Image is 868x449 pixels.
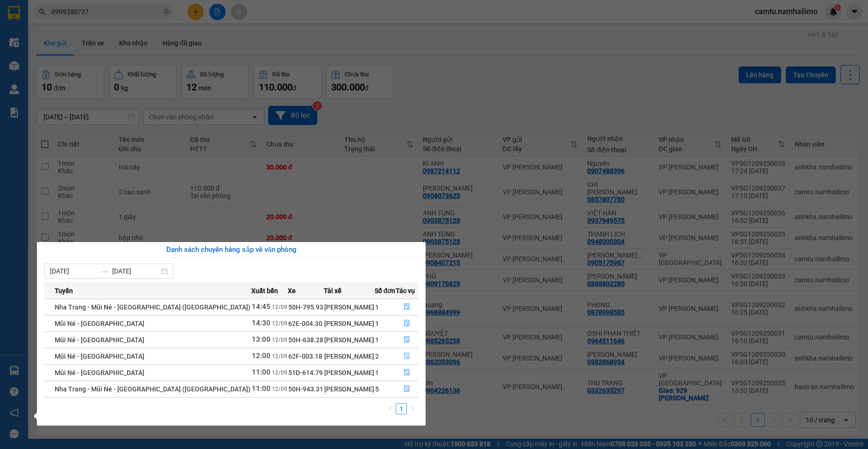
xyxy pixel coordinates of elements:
button: file-done [396,332,418,347]
li: Nam Hải Limousine [5,5,135,40]
li: Previous Page [384,403,396,414]
span: 12/09 [272,304,287,310]
span: 12/09 [272,337,287,343]
span: right [410,405,415,411]
button: left [384,403,396,414]
span: Tác vụ [396,286,415,296]
span: file-done [404,385,410,393]
div: [PERSON_NAME] [324,368,374,378]
li: Next Page [407,403,418,414]
input: Đến ngày [112,266,159,276]
span: Số đơn [375,286,396,296]
span: Tuyến [55,286,73,296]
span: 62F-003.18 [288,353,322,360]
span: 12/09 [272,369,287,376]
span: Xe [288,286,296,296]
span: Tài xế [324,286,342,296]
span: Mũi Né - [GEOGRAPHIC_DATA] [55,336,144,344]
span: 62E-004.30 [288,320,322,327]
span: 50H-943.31 [288,385,323,393]
span: left [387,405,393,411]
span: file-done [404,353,410,360]
span: file-done [404,336,410,344]
div: [PERSON_NAME] [324,302,374,312]
button: file-done [396,349,418,364]
span: Mũi Né - [GEOGRAPHIC_DATA] [55,353,144,360]
div: [PERSON_NAME] [324,318,374,329]
span: Mũi Né - [GEOGRAPHIC_DATA] [55,369,144,376]
button: file-done [396,300,418,315]
span: to [101,267,108,275]
span: 2 [375,353,379,360]
button: file-done [396,382,418,397]
div: Danh sách chuyến hàng sắp về văn phòng [44,244,418,256]
span: swap-right [101,267,108,275]
div: [PERSON_NAME] [324,384,374,394]
span: 11:00 [252,368,270,376]
span: 12/09 [272,353,287,360]
span: Nha Trang - Mũi Né - [GEOGRAPHIC_DATA] ([GEOGRAPHIC_DATA]) [55,303,250,311]
span: 11:00 [252,384,270,393]
span: 14:30 [252,319,270,327]
span: Nha Trang - Mũi Né - [GEOGRAPHIC_DATA] ([GEOGRAPHIC_DATA]) [55,385,250,393]
li: 1 [396,403,407,414]
span: file-done [404,303,410,311]
span: 13:00 [252,335,270,344]
span: 12/09 [272,386,287,392]
span: 1 [375,336,379,344]
span: file-done [404,320,410,327]
li: VP VP [PERSON_NAME] Lão [5,51,64,81]
span: 1 [375,369,379,376]
div: [PERSON_NAME] [324,351,374,361]
a: 1 [396,404,406,414]
span: 50H-795.93 [288,303,323,311]
input: Từ ngày [50,266,97,276]
span: 12/09 [272,320,287,327]
span: 5 [375,385,379,393]
span: file-done [404,369,410,376]
li: VP VP [PERSON_NAME] [64,51,124,71]
button: right [407,403,418,414]
span: 14:45 [252,302,270,311]
div: [PERSON_NAME] [324,335,374,345]
span: 1 [375,320,379,327]
span: 50H-638.28 [288,336,323,344]
span: Mũi Né - [GEOGRAPHIC_DATA] [55,320,144,327]
span: Xuất bến [251,286,278,296]
span: 1 [375,303,379,311]
button: file-done [396,316,418,331]
button: file-done [396,365,418,380]
img: logo.jpg [5,5,37,37]
span: 51D-614.79 [288,369,323,376]
span: 12:00 [252,352,270,360]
